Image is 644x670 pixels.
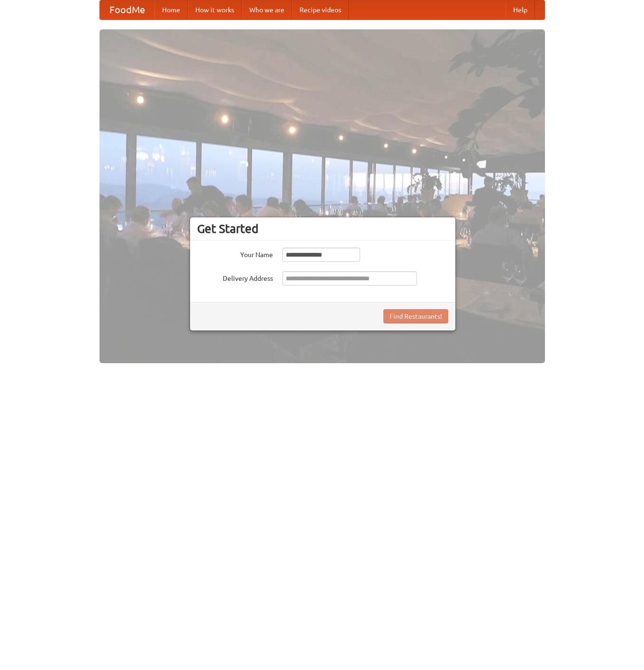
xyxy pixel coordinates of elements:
[188,0,242,19] a: How it works
[242,0,292,19] a: Who we are
[197,271,273,283] label: Delivery Address
[100,0,154,19] a: FoodMe
[197,248,273,259] label: Your Name
[292,0,349,19] a: Recipe videos
[197,222,448,236] h3: Get Started
[383,309,448,323] button: Find Restaurants!
[506,0,535,19] a: Help
[154,0,188,19] a: Home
